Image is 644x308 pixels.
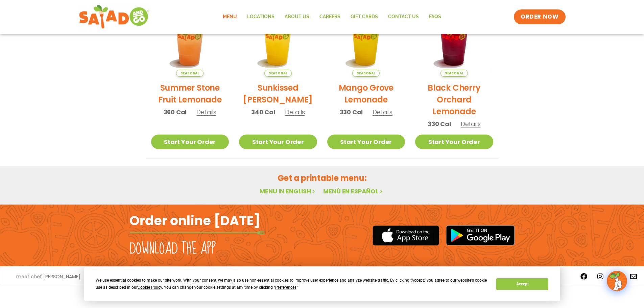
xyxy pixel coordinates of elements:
div: We use essential cookies to make our site work. With your consent, we may also use non-essential ... [96,277,488,291]
span: Details [373,108,392,116]
span: Details [285,108,305,116]
a: Contact Us [383,9,424,25]
a: GIFT CARDS [345,9,383,25]
img: google_play [446,225,515,245]
a: Careers [314,9,345,25]
a: Start Your Order [239,135,317,149]
span: Seasonal [352,70,380,77]
span: Preferences [275,285,296,290]
a: Menú en español [323,187,384,195]
a: FAQs [424,9,446,25]
span: Seasonal [176,70,204,77]
a: meet chef [PERSON_NAME] [16,274,80,279]
span: Seasonal [440,70,468,77]
span: 330 Cal [428,119,451,128]
h2: Order online [DATE] [129,212,260,229]
span: 330 Cal [340,108,363,117]
div: Cookie Consent Prompt [84,267,560,301]
img: wpChatIcon [607,271,626,290]
h2: Black Cherry Orchard Lemonade [415,82,493,117]
h2: Get a printable menu: [146,172,498,184]
a: Menu in English [260,187,316,195]
h2: Mango Grove Lemonade [327,82,405,105]
button: Accept [496,278,548,290]
a: Locations [242,9,280,25]
a: Start Your Order [327,135,405,149]
span: ORDER NOW [521,13,558,21]
a: ORDER NOW [514,9,565,24]
a: Start Your Order [415,135,493,149]
span: Cookie Policy [138,285,162,290]
a: Start Your Order [151,135,229,149]
h2: Download the app [129,239,216,258]
img: appstore [373,224,439,246]
img: new-SAG-logo-768×292 [79,3,150,30]
span: 340 Cal [251,108,275,117]
h2: Sunkissed [PERSON_NAME] [239,82,317,105]
nav: Menu [218,9,446,25]
h2: Summer Stone Fruit Lemonade [151,82,229,105]
a: Menu [218,9,242,25]
img: fork [129,231,265,235]
span: 360 Cal [164,108,187,117]
a: About Us [280,9,314,25]
span: Details [196,108,216,116]
span: Details [461,120,481,128]
span: Seasonal [264,70,292,77]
